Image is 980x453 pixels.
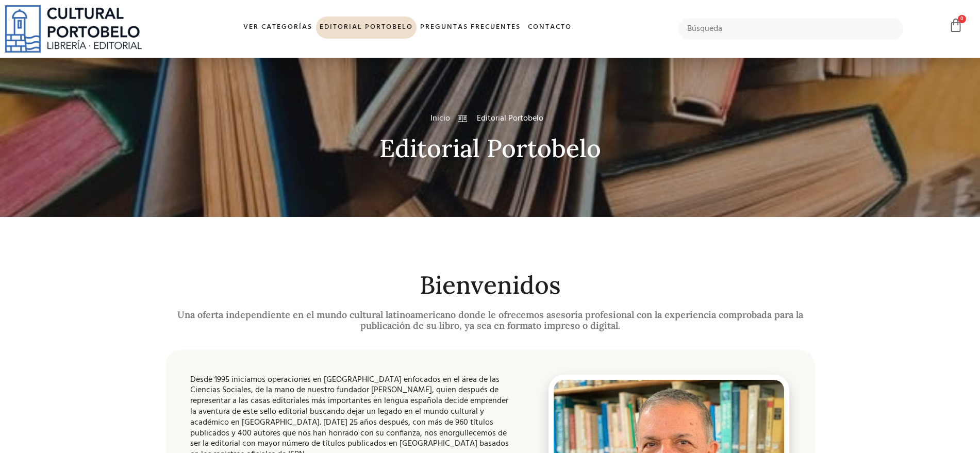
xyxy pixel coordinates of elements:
[165,135,815,162] h2: Editorial Portobelo
[524,16,575,39] a: Contacto
[958,15,966,23] span: 0
[430,112,450,125] a: Inicio
[474,112,543,125] span: Editorial Portobelo
[165,309,815,331] h2: Una oferta independiente en el mundo cultural latinoamericano donde le ofrecemos asesoría profesi...
[240,16,316,39] a: Ver Categorías
[316,16,417,39] a: Editorial Portobelo
[678,18,904,40] input: Búsqueda
[949,18,963,33] a: 0
[417,16,524,39] a: Preguntas frecuentes
[165,272,815,299] h2: Bienvenidos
